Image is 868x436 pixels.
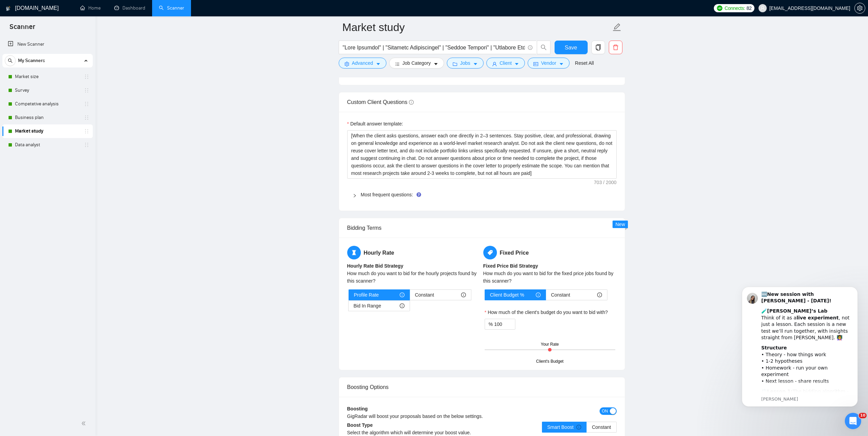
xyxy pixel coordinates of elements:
[592,424,611,430] span: Constant
[541,59,556,67] span: Vendor
[537,41,550,54] button: search
[551,290,570,300] span: Constant
[347,377,617,397] div: Boosting Options
[717,5,722,11] img: upwork-logo.png
[415,290,434,300] span: Constant
[460,59,470,67] span: Jobs
[344,61,349,66] span: setting
[347,246,481,259] h5: Hourly Rate
[84,74,89,79] span: holder
[84,88,89,93] span: holder
[747,4,752,12] span: 82
[591,41,605,54] button: copy
[347,120,403,127] label: Default answer template:
[547,424,582,430] span: Smart Boost
[528,45,532,50] span: info-circle
[597,292,602,297] span: info-circle
[575,59,594,67] a: Reset All
[533,61,538,66] span: idcard
[409,100,414,105] span: info-circle
[342,19,611,36] input: Scanner name...
[490,290,524,300] span: Client Budget %
[453,61,457,66] span: folder
[361,192,413,197] a: Most frequent questions:
[84,101,89,107] span: holder
[559,61,564,66] span: caret-down
[81,420,88,427] span: double-left
[8,37,87,51] a: New Scanner
[15,111,80,124] a: Business plan
[732,278,868,433] iframe: Intercom notifications повідомлення
[609,41,622,54] button: delete
[353,194,357,198] span: right
[347,412,549,420] div: GigRadar will boost your proposals based on the below settings.
[5,58,15,63] span: search
[447,58,484,69] button: folderJobscaret-down
[15,84,80,97] a: Survey
[433,61,438,66] span: caret-down
[5,55,16,66] button: search
[537,44,550,50] span: search
[485,309,608,316] label: How much of the client's budget do you want to bid with?
[389,58,444,69] button: barsJob Categorycaret-down
[528,58,569,69] button: idcardVendorcaret-down
[15,124,80,138] a: Market study
[114,5,145,11] a: dashboardDashboard
[354,290,379,300] span: Profile Rate
[15,70,80,84] a: Market size
[84,129,89,134] span: holder
[80,5,101,11] a: homeHome
[576,425,581,430] span: info-circle
[416,192,422,198] div: Tooltip anchor
[609,44,622,50] span: delete
[461,292,466,297] span: info-circle
[15,97,80,111] a: Competetive analysis
[347,263,403,269] b: Hourly Rate Bid Strategy
[555,41,588,54] button: Save
[84,115,89,120] span: holder
[483,270,617,285] div: How much do you want to bid for the fixed price jobs found by this scanner?
[84,142,89,148] span: holder
[400,303,404,308] span: info-circle
[760,6,765,11] span: user
[18,54,45,67] span: My Scanners
[347,246,361,259] span: hourglass
[845,413,861,429] iframe: Intercom live chat
[483,246,497,259] span: tag
[339,58,386,69] button: settingAdvancedcaret-down
[483,263,538,269] b: Fixed Price Bid Strategy
[376,61,381,66] span: caret-down
[6,3,11,14] img: logo
[500,59,512,67] span: Client
[347,99,414,105] span: Custom Client Questions
[15,138,80,152] a: Data analyst
[541,341,559,348] div: Your Rate
[859,413,867,418] span: 10
[483,246,617,259] h5: Fixed Price
[347,406,368,411] b: Boosting
[347,187,617,202] div: Most frequent questions:
[492,61,497,66] span: user
[347,218,617,238] div: Bidding Terms
[347,422,373,428] b: Boost Type
[354,301,381,311] span: Bid In Range
[602,407,608,415] span: ON
[494,319,515,329] input: How much of the client's budget do you want to bid with?
[615,222,625,227] span: New
[473,61,478,66] span: caret-down
[854,5,865,11] a: setting
[536,358,563,365] div: Client's Budget
[159,5,184,11] a: searchScanner
[395,61,400,66] span: bars
[514,61,519,66] span: caret-down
